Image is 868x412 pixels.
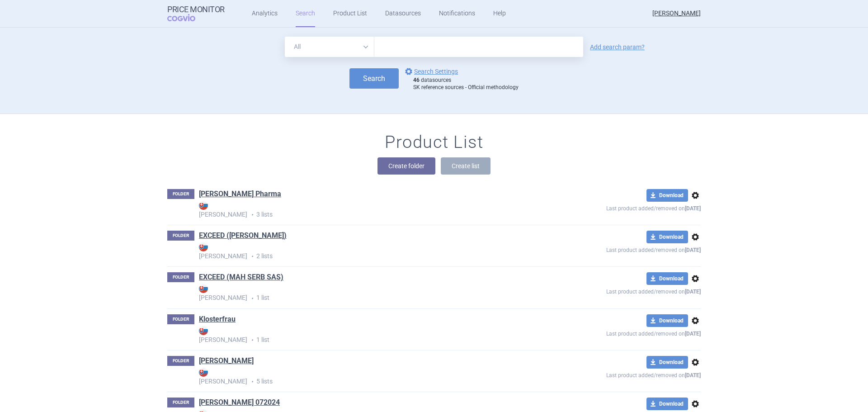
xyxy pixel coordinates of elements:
button: Download [646,356,688,369]
p: 1 list [199,284,541,303]
button: Search [349,68,399,89]
h1: Pierre Fabre [199,356,254,368]
p: Last product added/removed on [541,369,701,380]
button: Download [646,398,688,410]
button: Create list [441,157,491,175]
h1: ELVA Pharma [199,189,281,201]
p: 5 lists [199,368,541,386]
strong: [DATE] [685,205,701,212]
img: SK [199,201,208,210]
p: Last product added/removed on [541,202,701,213]
i: • [247,294,256,303]
p: FOLDER [167,189,194,199]
p: Last product added/removed on [541,285,701,296]
strong: [PERSON_NAME] [199,284,541,301]
a: [PERSON_NAME] [199,356,254,366]
a: [PERSON_NAME] Pharma [199,189,281,199]
img: SK [199,242,208,251]
i: • [247,336,256,345]
h1: Product List [385,132,483,153]
strong: [DATE] [685,289,701,295]
i: • [247,377,256,386]
div: datasources SK reference sources - Official methodology [413,77,519,91]
a: [PERSON_NAME] 072024 [199,398,280,407]
strong: 46 [413,77,420,83]
p: Last product added/removed on [541,243,701,255]
a: Search Settings [403,66,458,77]
strong: [PERSON_NAME] [199,201,541,218]
a: EXCEED ([PERSON_NAME]) [199,231,287,241]
p: 2 lists [199,242,541,261]
strong: [PERSON_NAME] [199,326,541,343]
a: Add search param? [590,44,645,50]
p: 1 list [199,326,541,345]
button: Download [646,231,688,243]
span: COGVIO [167,14,208,21]
a: EXCEED (MAH SERB SAS) [199,272,283,282]
p: FOLDER [167,356,194,366]
h1: EXCEED (MAH SERB SAS) [199,272,283,284]
p: FOLDER [167,231,194,241]
strong: [DATE] [685,331,701,337]
h1: Pierre Fabre 072024 [199,398,280,409]
h1: EXCEED (MAH Hansa) [199,231,287,242]
img: SK [199,284,208,293]
p: FOLDER [167,398,194,407]
button: Download [646,314,688,327]
strong: Price Monitor [167,5,225,14]
strong: [PERSON_NAME] [199,368,541,385]
a: Price MonitorCOGVIO [167,5,225,22]
i: • [247,252,256,261]
button: Create folder [377,157,435,175]
strong: [DATE] [685,372,701,379]
a: Klosterfrau [199,314,236,324]
img: SK [199,368,208,377]
strong: [DATE] [685,247,701,253]
h1: Klosterfrau [199,314,236,326]
p: Last product added/removed on [541,327,701,338]
p: 3 lists [199,201,541,219]
p: FOLDER [167,314,194,324]
i: • [247,210,256,219]
button: Download [646,189,688,202]
img: SK [199,326,208,335]
button: Download [646,272,688,285]
strong: [PERSON_NAME] [199,242,541,260]
p: FOLDER [167,272,194,282]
